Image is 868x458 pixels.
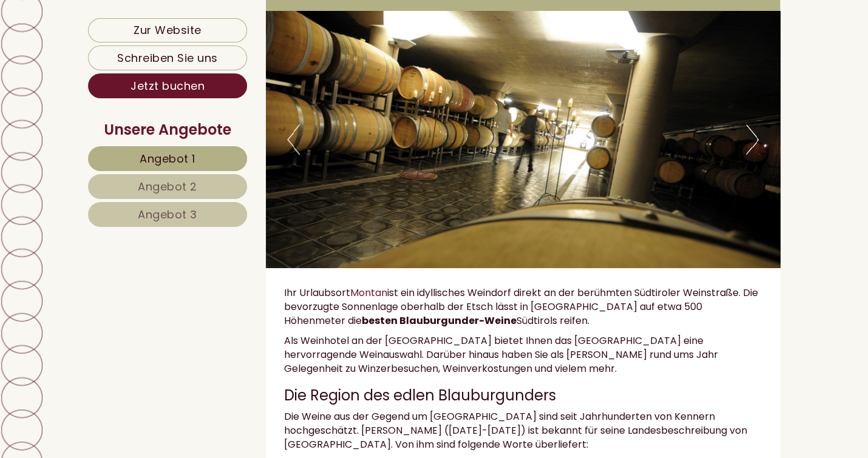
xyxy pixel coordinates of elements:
[284,286,762,328] p: Ihr Urlaubsort ist ein idyllisches Weindorf direkt an der berühmten Südtiroler Weinstraße. Die be...
[287,124,300,155] button: Previous
[284,410,762,452] p: Die Weine aus der Gegend um [GEOGRAPHIC_DATA] sind seit Jahrhunderten von Kennern hochgeschätzt. ...
[88,45,247,70] a: Schreiben Sie uns
[9,35,217,72] div: Guten Tag, wie können wir Ihnen helfen?
[215,9,263,29] div: [DATE]
[88,120,247,140] div: Unsere Angebote
[18,61,211,70] small: 23:38
[18,38,211,47] div: Hotel Tenz
[284,388,762,403] h3: Die Region des edlen Blauburgunders
[746,124,759,155] button: Next
[362,314,517,328] strong: besten Blauburgunder-Weine
[138,179,197,194] span: Angebot 2
[350,286,387,300] a: Montan
[398,316,478,341] button: Senden
[284,334,762,376] p: Als Weinhotel an der [GEOGRAPHIC_DATA] bietet Ihnen das [GEOGRAPHIC_DATA] eine hervorragende Wein...
[140,151,195,166] span: Angebot 1
[88,73,247,98] a: Jetzt buchen
[88,18,247,42] a: Zur Website
[138,207,197,222] span: Angebot 3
